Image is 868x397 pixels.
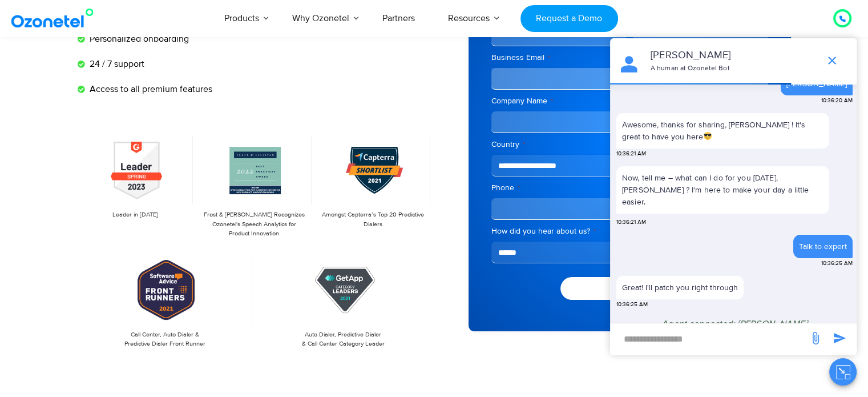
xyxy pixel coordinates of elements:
p: Call Center, Auto Dialer & Predictive Dialer Front Runner [83,330,247,349]
label: How did you hear about us? [491,226,768,237]
span: 10:36:25 AM [616,300,648,309]
span: end chat or minimize [821,49,843,72]
span: Personalized onboarding [87,32,189,46]
p: Frost & [PERSON_NAME] Recognizes Ozonetel's Speech Analytics for Product Innovation [202,210,306,239]
button: Close chat [829,358,857,386]
p: Leader in [DATE] [83,210,187,220]
label: Business Email [491,52,768,63]
p: Now, tell me – what can I do for you [DATE], [PERSON_NAME] ? I'm here to make your day a little e... [616,166,829,214]
span: 24 / 7 support [87,57,144,71]
span: send message [828,327,851,350]
p: A human at Ozonetel Bot [651,63,814,74]
div: new-msg-input [616,329,803,350]
label: Company Name [491,95,768,107]
span: Access to all premium features [87,82,212,96]
a: Request a Demo [520,5,618,32]
span: 10:36:21 AM [616,150,646,158]
p: Great! I'll patch you right through [622,282,738,294]
img: 😎 [704,132,712,140]
p: Auto Dialer, Predictive Dialer & Call Center Category Leader [261,330,425,349]
span: 10:36:21 AM [616,218,646,227]
p: Amongst Capterra’s Top 20 Predictive Dialers [321,210,425,229]
span: send message [804,327,827,350]
label: Phone [491,182,768,194]
span: 10:36:20 AM [821,97,853,105]
span: Agent connected: [PERSON_NAME] [661,318,808,330]
div: Talk to expert [799,240,847,252]
label: Country [491,139,768,150]
p: [PERSON_NAME] [651,48,814,63]
span: 10:36:25 AM [821,259,853,268]
p: Awesome, thanks for sharing, [PERSON_NAME] ! It's great to have you here [622,119,823,143]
